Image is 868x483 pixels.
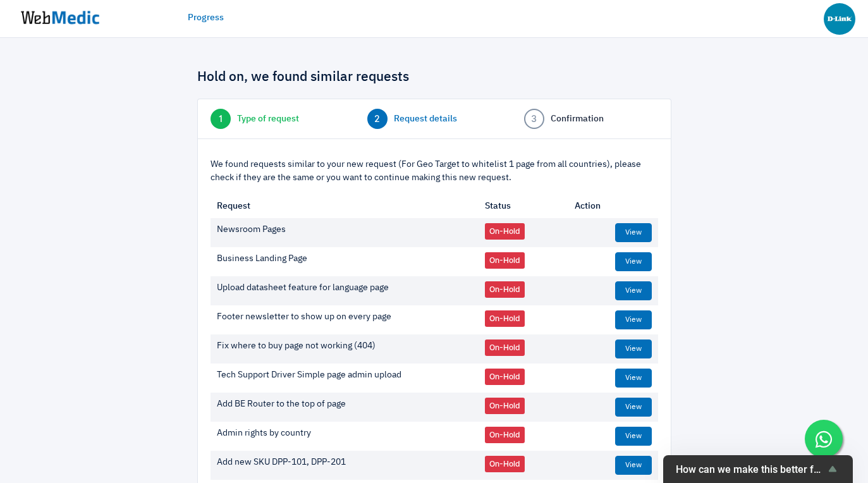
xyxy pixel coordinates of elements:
[211,334,479,364] td: Fix where to buy page not working (404)
[676,463,825,475] span: How can we make this better for you?
[524,109,544,129] span: 3
[485,398,525,414] span: On-Hold
[615,223,652,242] a: View
[485,223,525,240] span: On-Hold
[485,427,525,443] span: On-Hold
[211,247,479,276] td: Business Landing Page
[211,158,658,185] p: We found requests similar to your new request (For Geo Target to whitelist 1 page from all countr...
[211,305,479,334] td: Footer newsletter to show up on every page
[676,462,840,477] button: Show survey - How can we make this better for you?
[211,393,479,422] td: Add BE Router to the top of page
[485,339,525,356] span: On-Hold
[615,310,652,329] a: View
[197,70,671,86] h4: Hold on, we found similar requests
[485,310,525,327] span: On-Hold
[615,369,652,388] a: View
[237,113,299,126] span: Type of request
[615,456,652,475] a: View
[211,109,231,129] span: 1
[485,456,525,472] span: On-Hold
[615,398,652,417] a: View
[615,427,652,446] a: View
[211,451,479,480] td: Add new SKU DPP-101, DPP-201
[485,281,525,298] span: On-Hold
[367,109,388,129] span: 2
[524,109,658,129] a: 3 Confirmation
[615,339,652,358] a: View
[211,195,479,218] th: Request
[551,113,604,126] span: Confirmation
[211,364,479,393] td: Tech Support Driver Simple page admin upload
[485,369,525,385] span: On-Hold
[394,113,457,126] span: Request details
[188,11,224,25] a: Progress
[615,281,652,300] a: View
[211,109,345,129] a: 1 Type of request
[211,276,479,305] td: Upload datasheet feature for language page
[211,218,479,247] td: Newsroom Pages
[485,252,525,269] span: On-Hold
[367,109,501,129] a: 2 Request details
[479,195,568,218] th: Status
[615,252,652,271] a: View
[568,195,658,218] th: Action
[211,422,479,451] td: Admin rights by country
